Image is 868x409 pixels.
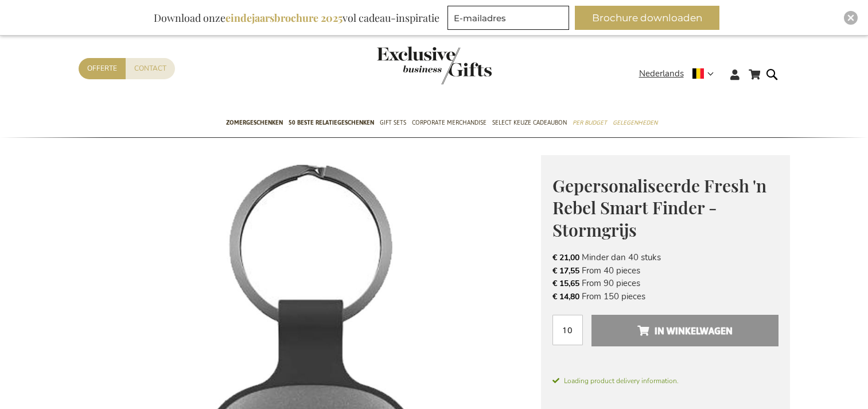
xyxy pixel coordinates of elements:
[847,14,854,21] img: Close
[844,11,858,25] div: Close
[226,117,283,129] span: Zomergeschenken
[380,117,406,129] span: Gift Sets
[377,47,492,84] img: Exclusive Business gifts logo
[552,376,779,386] span: Loading product delivery information.
[380,109,406,138] a: Gift Sets
[126,58,175,79] a: Contact
[552,315,583,345] input: Aantal
[573,109,607,138] a: Per Budget
[377,47,434,84] a: store logo
[552,264,779,277] li: From 40 pieces
[552,174,766,241] span: Gepersonaliseerde Fresh 'n Rebel Smart Finder - Stormgrijs
[552,252,579,263] span: € 21,00
[552,265,579,276] span: € 17,55
[552,277,779,290] li: From 90 pieces
[447,6,573,33] form: marketing offers and promotions
[552,278,579,289] span: € 15,65
[226,109,283,138] a: Zomergeschenken
[639,67,684,80] span: Nederlands
[447,6,569,30] input: E-mailadres
[79,58,126,79] a: Offerte
[225,11,342,25] b: eindejaarsbrochure 2025
[613,117,657,129] span: Gelegenheden
[492,109,567,138] a: Select Keuze Cadeaubon
[552,251,779,264] li: Minder dan 40 stuks
[552,290,779,303] li: From 150 pieces
[573,117,607,129] span: Per Budget
[613,109,657,138] a: Gelegenheden
[552,291,579,302] span: € 14,80
[412,117,486,129] span: Corporate Merchandise
[412,109,486,138] a: Corporate Merchandise
[575,6,719,30] button: Brochure downloaden
[492,117,567,129] span: Select Keuze Cadeaubon
[289,109,374,138] a: 50 beste relatiegeschenken
[289,117,374,129] span: 50 beste relatiegeschenken
[149,6,445,30] div: Download onze vol cadeau-inspiratie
